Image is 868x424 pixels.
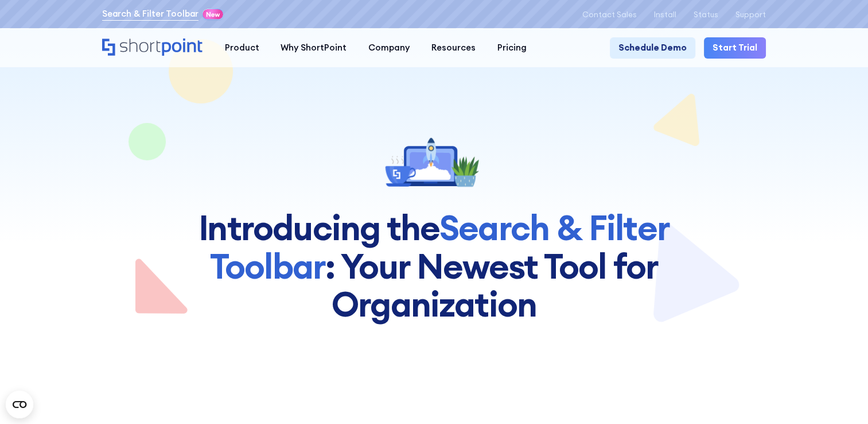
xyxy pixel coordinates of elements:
[654,10,676,19] a: Install
[102,38,203,57] a: Home
[224,41,259,55] div: Product
[582,10,636,19] a: Contact Sales
[497,41,527,55] div: Pricing
[270,37,357,59] a: Why ShortPoint
[735,10,766,19] a: Support
[431,41,476,55] div: Resources
[610,37,695,59] a: Schedule Demo
[421,37,486,59] a: Resources
[281,41,347,55] div: Why ShortPoint
[6,391,33,418] button: Open CMP widget
[102,7,199,21] a: Search & Filter Toolbar
[486,37,538,59] a: Pricing
[174,209,695,323] h1: Introducing the : Your Newest Too﻿l for Organization
[662,291,868,424] iframe: Chat Widget
[704,37,766,59] a: Start Trial
[368,41,410,55] div: Company
[214,37,270,59] a: Product
[210,205,670,288] span: Search & Filter Toolbar
[694,10,718,19] a: Status
[357,37,421,59] a: Company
